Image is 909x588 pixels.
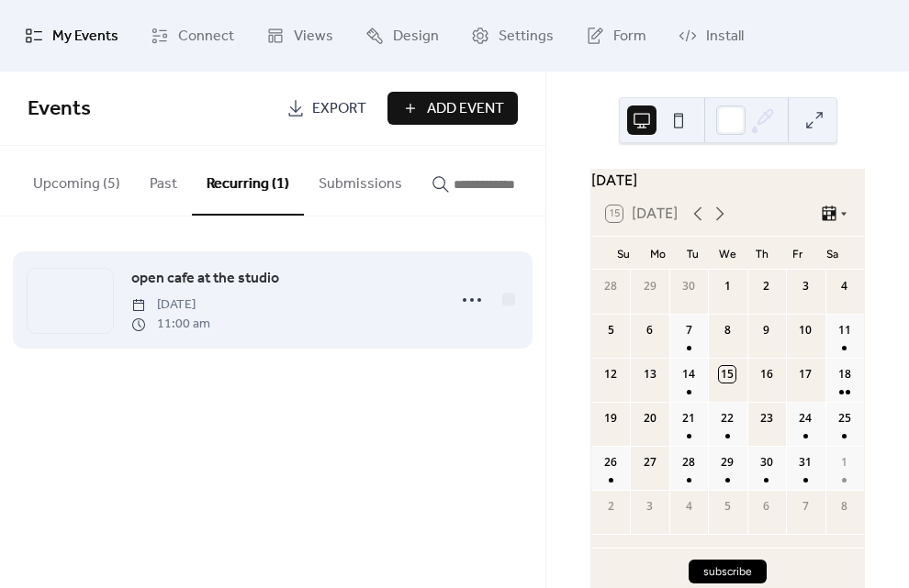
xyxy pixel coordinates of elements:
button: Recurring (1) [192,146,304,216]
div: 14 [680,366,697,383]
div: 4 [680,498,697,515]
span: Form [613,22,646,51]
div: Fr [780,237,814,270]
div: Su [606,237,641,270]
div: 7 [797,498,814,515]
div: 4 [836,278,853,294]
div: 5 [719,498,735,515]
div: Tu [676,237,711,270]
div: Mo [641,237,676,270]
div: 31 [797,454,814,471]
span: My Events [52,22,118,51]
div: 6 [758,498,775,515]
div: 11 [836,322,853,338]
a: Form [572,7,660,64]
div: 2 [602,498,619,515]
button: Submissions [304,146,417,214]
div: 2 [758,278,775,294]
a: Design [352,7,453,64]
div: 28 [602,278,619,294]
a: open cafe at the studio [131,267,279,291]
span: Add Event [427,98,504,120]
div: 12 [602,366,619,383]
span: Settings [499,22,554,51]
a: Install [665,7,757,64]
div: 25 [836,410,853,427]
div: 15 [719,366,735,383]
div: 26 [602,454,619,471]
div: 3 [797,278,814,294]
div: We [711,237,746,270]
div: 19 [602,410,619,427]
a: My Events [11,7,132,64]
a: Connect [137,7,248,64]
div: [DATE] [591,170,864,192]
div: Th [745,237,780,270]
a: Export [273,92,380,125]
button: subscribe [689,560,767,583]
div: 29 [642,278,658,294]
button: Add Event [387,92,518,125]
div: 1 [836,454,853,471]
div: 22 [719,410,735,427]
div: 28 [680,454,697,471]
span: Design [393,22,439,51]
a: Settings [457,7,567,64]
div: 30 [758,454,775,471]
div: Sa [814,237,849,270]
div: 20 [642,410,658,427]
button: Upcoming (5) [18,146,135,214]
div: 6 [642,322,658,338]
div: 13 [642,366,658,383]
div: 27 [642,454,658,471]
div: 16 [758,366,775,383]
div: 10 [797,322,814,338]
a: Views [252,7,347,64]
div: 3 [642,498,658,515]
div: 24 [797,410,814,427]
span: Install [706,22,744,51]
div: 8 [719,322,735,338]
span: Export [312,98,366,120]
div: 30 [680,278,697,294]
span: Views [294,22,333,51]
div: 21 [680,410,697,427]
span: Events [28,89,91,129]
div: 18 [836,366,853,383]
div: 1 [719,278,735,294]
div: 9 [758,322,775,338]
div: 5 [602,322,619,338]
div: 23 [758,410,775,427]
button: Past [135,146,192,214]
div: 8 [836,498,853,515]
div: 7 [680,322,697,338]
span: [DATE] [131,295,210,315]
span: 11:00 am [131,315,210,334]
span: Connect [178,22,234,51]
div: 29 [719,454,735,471]
div: 17 [797,366,814,383]
span: open cafe at the studio [131,268,279,290]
